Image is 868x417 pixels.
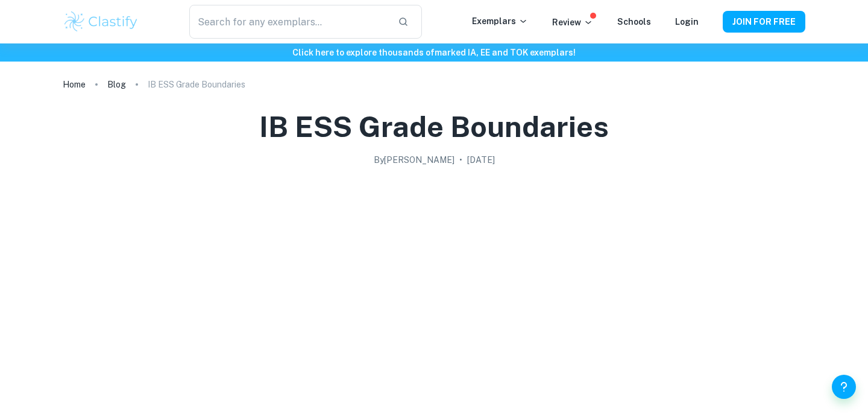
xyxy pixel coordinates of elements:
h6: Click here to explore thousands of marked IA, EE and TOK exemplars ! [2,46,866,59]
input: Search for any exemplars... [189,5,388,39]
a: Home [63,76,86,93]
p: IB ESS Grade Boundaries [148,78,245,91]
button: JOIN FOR FREE [723,11,805,33]
a: Login [675,17,699,27]
h2: By [PERSON_NAME] [374,153,454,167]
img: Clastify logo [63,10,139,34]
h1: IB ESS Grade Boundaries [259,107,609,146]
h2: [DATE] [467,153,495,167]
button: Help and Feedback [832,375,856,399]
p: Review [552,16,593,29]
a: Blog [107,76,126,93]
p: Exemplars [472,14,528,28]
img: IB ESS Grade Boundaries cover image [193,171,675,413]
a: Schools [617,17,651,27]
p: • [459,153,462,167]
